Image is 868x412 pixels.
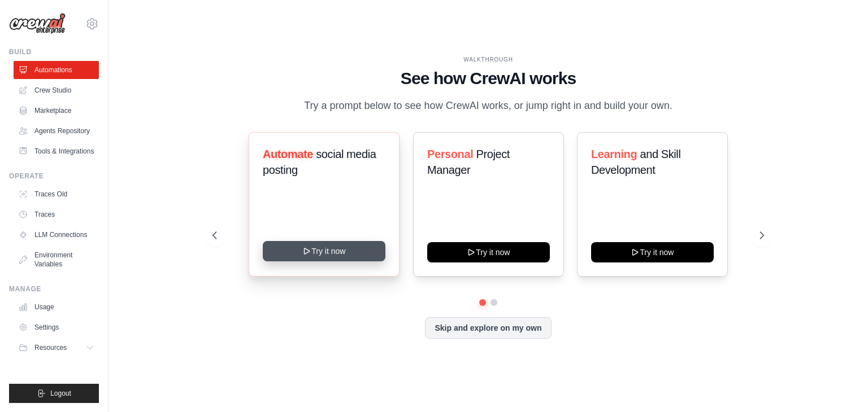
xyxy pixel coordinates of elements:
button: Try it now [263,241,385,261]
span: Project Manager [427,148,510,176]
button: Try it now [591,242,714,262]
div: WALKTHROUGH [212,55,764,64]
span: Automate [263,148,313,160]
div: Build [9,47,99,56]
span: Learning [591,148,637,160]
a: LLM Connections [14,226,99,244]
a: Environment Variables [14,246,99,273]
a: Usage [14,298,99,316]
div: Operate [9,172,99,181]
a: Traces [14,205,99,223]
button: Resources [14,339,99,357]
a: Tools & Integrations [14,142,99,160]
button: Skip and explore on my own [425,317,551,339]
span: Logout [50,389,71,398]
img: Logo [9,13,66,34]
button: Logout [9,384,99,403]
span: Resources [34,343,67,352]
p: Try a prompt below to see how CrewAI works, or jump right in and build your own. [298,98,678,114]
span: Personal [427,148,473,160]
h1: See how CrewAI works [212,68,764,89]
span: social media posting [263,148,376,176]
div: Manage [9,284,99,293]
a: Agents Repository [14,122,99,140]
a: Crew Studio [14,81,99,99]
a: Automations [14,61,99,79]
a: Marketplace [14,102,99,120]
a: Traces Old [14,185,99,203]
a: Settings [14,318,99,336]
button: Try it now [427,242,550,262]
